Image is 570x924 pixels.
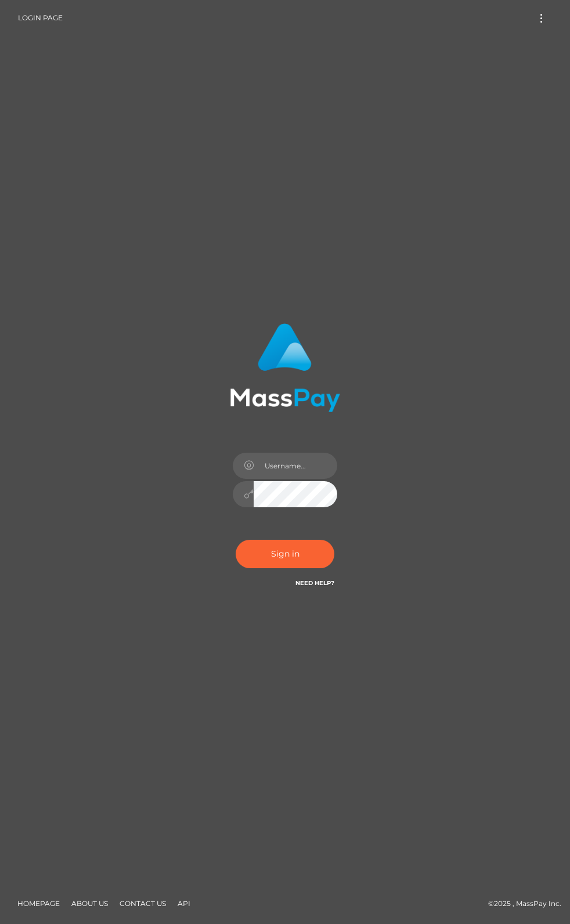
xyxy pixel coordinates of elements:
button: Sign in [236,540,334,568]
input: Username... [254,453,337,479]
a: API [173,894,195,912]
a: Need Help? [295,579,334,587]
a: About Us [67,894,113,912]
a: Homepage [13,894,64,912]
img: MassPay Login [230,323,340,412]
button: Toggle navigation [531,10,552,26]
a: Contact Us [115,894,171,912]
div: © 2025 , MassPay Inc. [9,897,561,910]
a: Login Page [18,6,63,30]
